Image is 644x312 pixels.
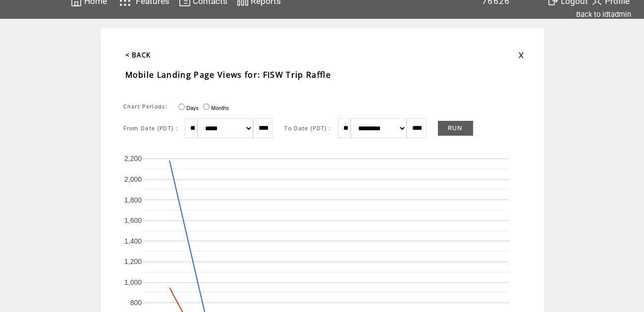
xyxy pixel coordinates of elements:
[123,125,178,132] span: From Date (PDT) :
[124,175,141,183] text: 2,000
[176,105,199,111] label: Days
[178,104,185,110] input: Days
[124,278,141,286] text: 1,000
[201,105,229,111] label: Months
[284,125,331,132] span: To Date (PDT) :
[125,69,331,80] span: Mobile Landing Page Views for: FISW Trip Raffle
[203,104,210,110] input: Months
[124,237,141,245] text: 1,400
[438,121,473,136] a: RUN
[125,51,151,59] a: < BACK
[576,10,631,19] a: Back to idtadmin
[123,103,168,110] span: Chart Periods:
[130,299,142,307] text: 800
[124,196,141,204] text: 1,800
[124,258,141,265] text: 1,200
[124,155,141,163] text: 2,200
[124,216,141,224] text: 1,600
